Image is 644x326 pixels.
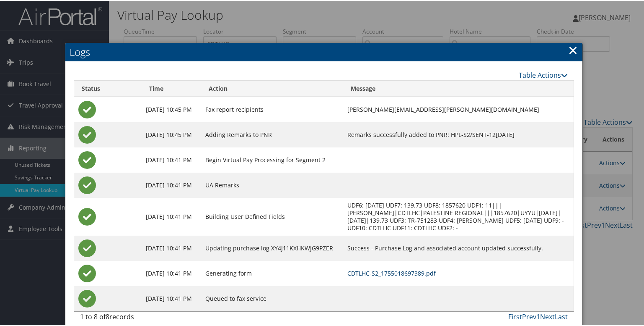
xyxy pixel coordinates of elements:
[142,172,201,197] td: [DATE] 10:41 PM
[568,41,578,58] a: Close
[201,235,343,260] td: Updating purchase log XY4J11KXHKWJG9PZER
[74,80,142,96] th: Status: activate to sort column ascending
[201,172,343,197] td: UA Remarks
[522,311,536,321] a: Prev
[142,197,201,235] td: [DATE] 10:41 PM
[142,96,201,121] td: [DATE] 10:45 PM
[142,121,201,147] td: [DATE] 10:45 PM
[343,80,574,96] th: Message: activate to sort column ascending
[142,147,201,172] td: [DATE] 10:41 PM
[343,235,574,260] td: Success - Purchase Log and associated account updated successfully.
[201,197,343,235] td: Building User Defined Fields
[343,121,574,147] td: Remarks successfully added to PNR: HPL-S2/SENT-12[DATE]
[201,285,343,310] td: Queued to fax service
[142,80,201,96] th: Time: activate to sort column ascending
[343,197,574,235] td: UDF6: [DATE] UDF7: 139.73 UDF8: 1857620 UDF1: 11|||[PERSON_NAME]|CDTLHC|PALESTINE REGIONAL|||1857...
[201,147,343,172] td: Begin Virtual Pay Processing for Segment 2
[343,96,574,121] td: [PERSON_NAME][EMAIL_ADDRESS][PERSON_NAME][DOMAIN_NAME]
[536,311,540,321] a: 1
[80,311,193,325] div: 1 to 8 of records
[201,96,343,121] td: Fax report recipients
[201,80,343,96] th: Action: activate to sort column ascending
[347,268,436,276] a: CDTLHC-S2_1755018697389.pdf
[142,260,201,285] td: [DATE] 10:41 PM
[540,311,555,321] a: Next
[201,260,343,285] td: Generating form
[519,70,568,79] a: Table Actions
[508,311,522,321] a: First
[142,285,201,310] td: [DATE] 10:41 PM
[106,311,109,321] span: 8
[65,42,582,60] h2: Logs
[201,121,343,147] td: Adding Remarks to PNR
[555,311,568,321] a: Last
[142,235,201,260] td: [DATE] 10:41 PM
